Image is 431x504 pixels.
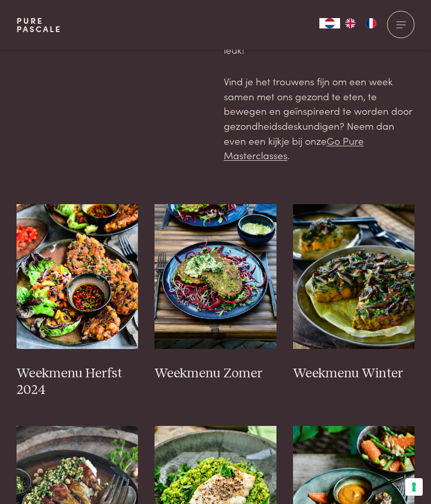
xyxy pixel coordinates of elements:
[224,74,414,163] p: Vind je het trouwens fijn om een week samen met ons gezond te eten, te bewegen en geïnspireerd te...
[293,365,415,382] h3: Weekmenu Winter
[361,18,381,28] a: FR
[405,478,423,496] button: Uw voorkeuren voor toestemming voor trackingtechnologieën
[293,204,415,349] img: Weekmenu Winter
[155,204,276,349] img: Weekmenu Zomer
[155,365,276,382] h3: Weekmenu Zomer
[319,18,340,28] a: NL
[17,365,138,399] h3: Weekmenu Herfst 2024
[319,18,381,28] aside: Language selected: Nederlands
[340,18,381,28] ul: Language list
[224,133,364,162] a: Go Pure Masterclasses
[319,18,340,28] div: Language
[17,204,138,399] a: Weekmenu Herfst 2024 Weekmenu Herfst 2024
[17,204,138,349] img: Weekmenu Herfst 2024
[340,18,361,28] a: EN
[17,17,61,33] a: PurePascale
[155,204,276,382] a: Weekmenu Zomer Weekmenu Zomer
[293,204,415,382] a: Weekmenu Winter Weekmenu Winter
